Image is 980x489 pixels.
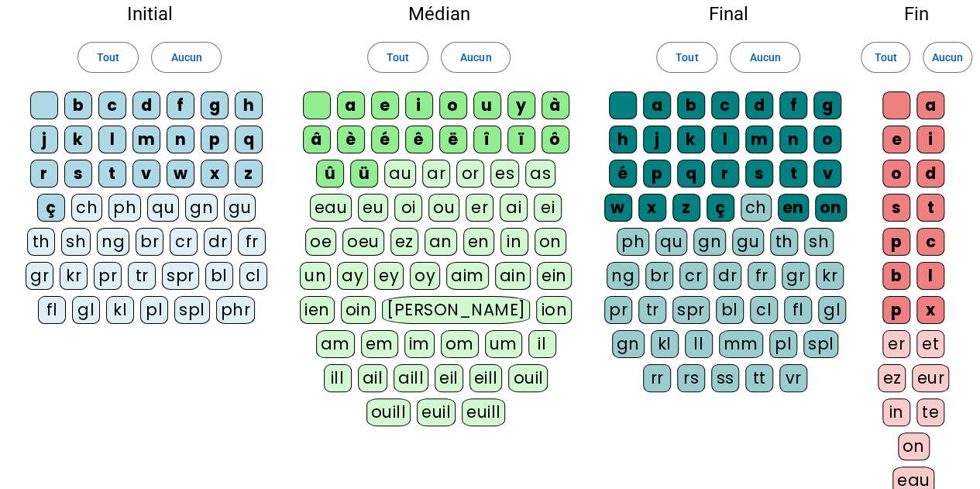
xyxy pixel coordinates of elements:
[456,160,484,188] div: or
[882,126,910,153] div: e
[404,330,435,358] div: im
[711,364,739,392] div: ss
[779,126,807,153] div: n
[916,194,944,222] div: t
[604,296,632,324] div: pr
[473,91,501,119] div: u
[804,228,834,256] div: sh
[27,228,55,256] div: th
[60,262,88,290] div: kr
[97,228,129,256] div: ng
[132,91,160,119] div: d
[490,160,519,188] div: es
[26,262,53,290] div: gr
[341,296,377,324] div: oin
[394,364,428,392] div: aill
[342,228,384,256] div: oeu
[428,194,459,222] div: ou
[651,330,679,358] div: kl
[861,42,910,73] button: Tout
[693,228,726,256] div: gn
[537,262,572,290] div: ein
[97,48,119,67] span: Tout
[612,330,645,358] div: gn
[643,91,671,119] div: a
[711,91,739,119] div: c
[500,194,528,222] div: ai
[750,296,778,324] div: cl
[441,330,479,358] div: om
[466,194,493,222] div: er
[324,364,352,392] div: ill
[367,42,428,73] button: Tout
[108,194,141,222] div: ph
[878,364,906,392] div: ez
[732,228,764,256] div: gu
[299,5,579,23] h2: Médian
[38,296,66,324] div: fl
[371,126,399,153] div: é
[508,364,548,392] div: ouil
[37,194,65,222] div: ç
[460,48,491,67] span: Aucun
[205,262,233,290] div: bl
[25,5,274,23] h2: Initial
[507,91,535,119] div: y
[638,296,666,324] div: tr
[770,228,798,256] div: th
[473,126,501,153] div: î
[874,48,896,67] span: Tout
[525,160,555,188] div: as
[882,194,910,222] div: s
[818,296,846,324] div: gl
[410,262,440,290] div: oy
[162,262,199,290] div: spr
[174,296,210,324] div: spl
[387,48,409,67] span: Tout
[528,330,556,358] div: il
[405,91,433,119] div: i
[300,262,331,290] div: un
[132,160,160,188] div: v
[64,160,92,188] div: s
[128,262,156,290] div: tr
[719,330,763,358] div: mm
[815,194,847,222] div: on
[813,160,841,188] div: v
[748,262,775,290] div: fr
[337,262,368,290] div: ay
[167,160,194,188] div: w
[916,330,944,358] div: et
[779,364,807,392] div: vr
[643,126,671,153] div: j
[136,228,163,256] div: br
[98,126,126,153] div: l
[417,398,456,426] div: euil
[677,126,705,153] div: k
[916,91,944,119] div: a
[898,432,930,460] div: on
[813,91,841,119] div: g
[500,228,528,256] div: in
[542,91,569,119] div: à
[716,296,744,324] div: bl
[916,262,944,290] div: l
[782,262,810,290] div: gr
[677,91,705,119] div: b
[61,228,91,256] div: sh
[803,330,839,358] div: spl
[643,364,671,392] div: rr
[358,364,388,392] div: ail
[77,42,139,73] button: Tout
[916,228,944,256] div: c
[638,194,666,222] div: x
[350,160,378,188] div: ü
[655,228,687,256] div: qu
[542,126,569,153] div: ô
[204,228,232,256] div: dr
[170,228,198,256] div: cr
[882,296,910,324] div: p
[784,296,812,324] div: fl
[337,91,365,119] div: a
[672,194,700,222] div: z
